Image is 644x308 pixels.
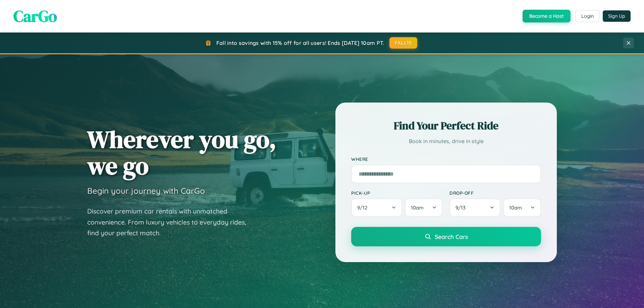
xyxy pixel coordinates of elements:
[351,136,541,146] p: Book in minutes, drive in style
[351,118,541,133] h2: Find Your Perfect Ride
[357,204,371,211] span: 9 / 12
[87,126,276,179] h1: Wherever you go, we go
[435,233,468,240] span: Search Cars
[351,156,541,162] label: Where
[216,40,384,46] span: Fall into savings with 15% off for all users! Ends [DATE] 10am PT.
[576,10,599,22] button: Login
[351,227,541,246] button: Search Cars
[351,190,443,196] label: Pick-up
[455,204,469,211] span: 9 / 13
[13,5,57,27] span: CarGo
[87,186,205,196] h3: Begin your journey with CarGo
[411,204,424,211] span: 10am
[405,198,443,217] button: 10am
[449,190,541,196] label: Drop-off
[449,198,500,217] button: 9/13
[509,204,522,211] span: 10am
[503,198,541,217] button: 10am
[603,10,631,22] button: Sign Up
[523,10,571,22] button: Become a Host
[87,206,255,239] p: Discover premium car rentals with unmatched convenience. From luxury vehicles to everyday rides, ...
[389,37,418,49] button: FALL15
[351,198,402,217] button: 9/12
